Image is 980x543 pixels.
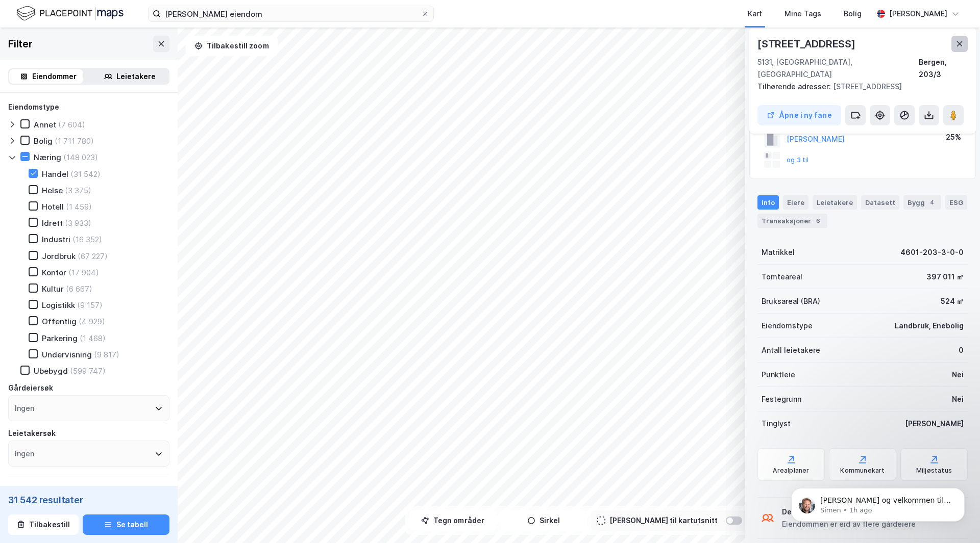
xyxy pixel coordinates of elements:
[959,344,964,356] div: 0
[783,195,808,210] div: Eiere
[8,36,33,52] div: Filter
[42,235,70,244] div: Industri
[42,350,92,359] div: Undervisning
[952,369,964,381] div: Nei
[34,152,61,162] div: Næring
[409,510,496,531] button: Tegn områder
[757,214,827,228] div: Transaksjoner
[8,101,59,113] div: Eiendomstype
[70,169,101,179] div: (31 542)
[65,218,91,228] div: (3 933)
[34,120,56,130] div: Annet
[941,295,964,307] div: 524 ㎡
[32,70,77,83] div: Eiendommer
[44,39,176,48] p: Message from Simen, sent 1h ago
[785,8,821,20] div: Mine Tags
[813,195,857,210] div: Leietakere
[762,393,801,405] div: Festegrunn
[757,81,960,93] div: [STREET_ADDRESS]
[58,120,85,130] div: (7 604)
[42,317,77,326] div: Offentlig
[42,169,68,179] div: Handel
[42,333,78,343] div: Parkering
[116,70,156,83] div: Leietakere
[42,300,75,310] div: Logistikk
[42,186,63,195] div: Helse
[500,510,587,531] button: Sirkel
[903,195,941,210] div: Bygg
[773,467,809,475] div: Arealplaner
[757,36,857,52] div: [STREET_ADDRESS]
[42,202,64,212] div: Hotell
[757,105,841,125] button: Åpne i ny fane
[83,514,169,535] button: Se tabell
[762,271,802,283] div: Tomteareal
[757,82,833,91] span: Tilhørende adresser:
[757,195,779,210] div: Info
[946,131,961,143] div: 25%
[895,320,964,332] div: Landbruk, Enebolig
[748,8,762,20] div: Kart
[905,418,964,430] div: [PERSON_NAME]
[927,197,937,208] div: 4
[77,300,103,310] div: (9 157)
[68,268,99,277] div: (17 904)
[72,235,102,244] div: (16 352)
[42,218,63,228] div: Idrett
[186,36,278,56] button: Tilbakestill zoom
[66,284,92,294] div: (6 667)
[44,30,175,79] span: [PERSON_NAME] og velkommen til Newsec Maps, [PERSON_NAME] det er du lurer på så er det bare å ta ...
[762,246,795,258] div: Matrikkel
[15,448,34,460] div: Ingen
[34,366,68,376] div: Ubebygd
[55,136,94,146] div: (1 711 780)
[776,467,980,538] iframe: Intercom notifications message
[762,418,791,430] div: Tinglyst
[80,333,106,343] div: (1 468)
[945,195,967,210] div: ESG
[42,251,76,261] div: Jordbruk
[900,246,964,258] div: 4601-203-3-0-0
[762,344,820,356] div: Antall leietakere
[952,393,964,405] div: Nei
[926,271,964,283] div: 397 011 ㎡
[79,317,105,326] div: (4 929)
[78,251,108,261] div: (67 227)
[42,284,64,294] div: Kultur
[762,295,820,307] div: Bruksareal (BRA)
[762,369,795,381] div: Punktleie
[813,216,823,226] div: 6
[15,402,34,415] div: Ingen
[65,186,91,195] div: (3 375)
[8,382,53,394] div: Gårdeiersøk
[757,56,919,81] div: 5131, [GEOGRAPHIC_DATA], [GEOGRAPHIC_DATA]
[63,152,98,162] div: (148 023)
[8,427,56,439] div: Leietakersøk
[34,136,53,146] div: Bolig
[889,8,947,20] div: [PERSON_NAME]
[861,195,899,210] div: Datasett
[8,494,169,506] div: 31 542 resultater
[66,202,92,212] div: (1 459)
[609,514,718,527] div: [PERSON_NAME] til kartutsnitt
[919,56,968,81] div: Bergen, 203/3
[70,366,106,376] div: (599 747)
[8,514,79,535] button: Tilbakestill
[844,8,862,20] div: Bolig
[16,5,124,22] img: logo.f888ab2527a4732fd821a326f86c7f29.svg
[161,6,421,21] input: Søk på adresse, matrikkel, gårdeiere, leietakere eller personer
[762,320,813,332] div: Eiendomstype
[94,350,119,359] div: (9 817)
[42,268,66,277] div: Kontor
